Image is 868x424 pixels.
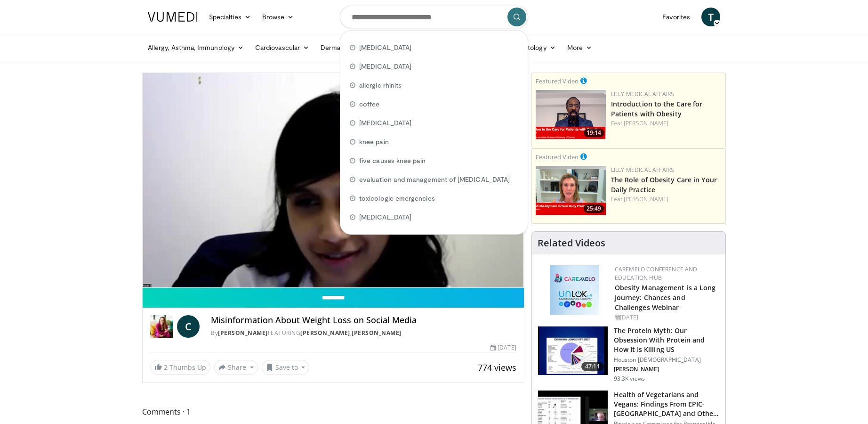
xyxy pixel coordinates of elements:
[550,265,599,315] img: 45df64a9-a6de-482c-8a90-ada250f7980c.png.150x105_q85_autocrop_double_scale_upscale_version-0.2.jpg
[611,119,722,128] div: Feat.
[359,62,411,71] span: [MEDICAL_DATA]
[536,90,606,139] img: acc2e291-ced4-4dd5-b17b-d06994da28f3.png.150x105_q85_crop-smart_upscale.png
[538,326,608,375] img: b7b8b05e-5021-418b-a89a-60a270e7cf82.150x105_q85_crop-smart_upscale.jpg
[257,8,300,26] a: Browse
[177,315,200,338] a: C
[536,77,579,85] small: Featured Video
[490,343,516,352] div: [DATE]
[359,43,411,52] span: [MEDICAL_DATA]
[624,195,668,203] a: [PERSON_NAME]
[300,329,350,337] a: [PERSON_NAME]
[478,362,516,373] span: 774 views
[584,204,604,213] span: 25:49
[614,375,645,383] p: 93.3K views
[214,360,258,375] button: Share
[584,129,604,137] span: 19:14
[150,360,210,375] a: 2 Thumbs Up
[359,156,426,165] span: five causes knee pain
[498,38,562,57] a: Rheumatology
[614,390,720,418] h3: Health of Vegetarians and Vegans: Findings From EPIC-[GEOGRAPHIC_DATA] and Othe…
[143,73,524,288] video-js: Video Player
[359,137,389,147] span: knee pain
[249,38,315,57] a: Cardiovascular
[142,406,524,418] span: Comments 1
[536,90,606,139] a: 19:14
[536,166,606,215] img: e1208b6b-349f-4914-9dd7-f97803bdbf1d.png.150x105_q85_crop-smart_upscale.png
[536,153,579,161] small: Featured Video
[611,99,703,118] a: Introduction to the Care for Patients with Obesity
[701,8,720,26] a: T
[611,90,675,98] a: Lilly Medical Affairs
[352,329,402,337] a: [PERSON_NAME]
[359,99,379,109] span: coffee
[611,175,717,194] a: The Role of Obesity Care in Your Daily Practice
[611,195,722,204] div: Feat.
[614,366,720,373] p: [PERSON_NAME]
[359,175,510,184] span: evaluation and management of [MEDICAL_DATA]
[611,166,675,174] a: Lilly Medical Affairs
[211,315,516,326] h4: Misinformation About Weight Loss on Social Media
[359,118,411,128] span: [MEDICAL_DATA]
[538,326,720,383] a: 47:11 The Protein Myth: Our Obsession With Protein and How It Is Killing US Houston [DEMOGRAPHIC_...
[624,119,668,127] a: [PERSON_NAME]
[614,356,720,364] p: Houston [DEMOGRAPHIC_DATA]
[359,212,411,222] span: [MEDICAL_DATA]
[615,313,718,322] div: [DATE]
[203,8,257,26] a: Specialties
[148,12,198,22] img: VuMedi Logo
[359,81,402,90] span: allergic rhinits
[211,329,516,337] div: By FEATURING ,
[615,283,716,312] a: Obesity Management is a Long Journey: Chances and Challenges Webinar
[538,237,605,249] h4: Related Videos
[142,38,249,57] a: Allergy, Asthma, Immunology
[150,315,173,338] img: Dr. Carolynn Francavilla
[262,360,310,375] button: Save to
[562,38,598,57] a: More
[614,326,720,354] h3: The Protein Myth: Our Obsession With Protein and How It Is Killing US
[359,194,435,203] span: toxicologic emergencies
[536,166,606,215] a: 25:49
[164,363,168,372] span: 2
[340,6,528,28] input: Search topics, interventions
[615,265,698,282] a: CaReMeLO Conference and Education Hub
[581,362,604,371] span: 47:11
[218,329,268,337] a: [PERSON_NAME]
[315,38,374,57] a: Dermatology
[657,8,696,26] a: Favorites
